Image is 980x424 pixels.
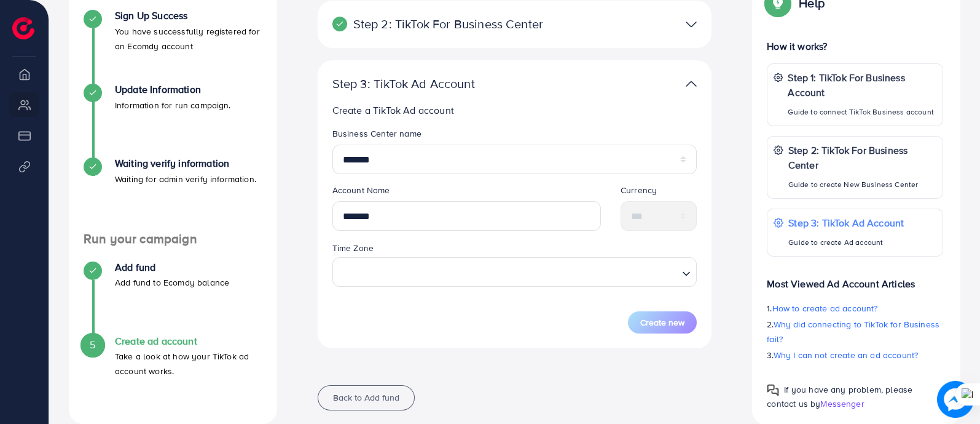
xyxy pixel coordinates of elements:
span: If you have any problem, please contact us by [767,383,912,410]
li: Update Information [69,84,277,158]
li: Waiting verify information [69,158,277,231]
span: Why did connecting to TikTok for Business fail? [767,318,939,345]
img: TikTok partner [686,15,697,33]
p: Create a TikTok Ad account [332,103,697,118]
p: Most Viewed Ad Account Articles [767,266,943,291]
img: logo [12,17,34,39]
li: Sign Up Success [69,10,277,84]
button: Back to Add fund [318,385,415,410]
p: Guide to create New Business Center [788,177,936,192]
p: 2. [767,317,943,346]
p: Step 3: TikTok Ad Account [788,215,904,230]
legend: Account Name [332,184,601,201]
h4: Update Information [115,84,231,95]
span: Why I can not create an ad account? [774,349,919,361]
p: 3. [767,348,943,362]
p: Waiting for admin verify information. [115,172,256,186]
span: Back to Add fund [333,391,399,404]
input: Search for option [338,260,678,283]
h4: Waiting verify information [115,158,256,169]
p: How it works? [767,39,943,54]
img: TikTok partner [686,75,697,93]
p: Guide to connect TikTok Business account [788,105,936,119]
h4: Sign Up Success [115,10,262,22]
p: 1. [767,301,943,316]
button: Create new [628,311,697,334]
h4: Create ad account [115,335,262,347]
p: Add fund to Ecomdy balance [115,275,229,290]
p: Step 1: TikTok For Business Account [788,70,936,100]
span: Messenger [820,398,864,410]
li: Create ad account [69,335,277,409]
label: Time Zone [332,242,374,254]
h4: Add fund [115,262,229,273]
div: Search for option [332,257,697,287]
img: Popup guide [767,384,779,396]
p: Take a look at how your TikTok ad account works. [115,349,262,378]
legend: Currency [621,184,697,201]
p: Step 2: TikTok For Business Center [788,143,936,172]
li: Add fund [69,262,277,335]
img: image [937,381,974,418]
legend: Business Center name [332,127,697,145]
span: 5 [90,338,95,352]
p: Step 3: TikTok Ad Account [332,76,569,91]
span: How to create ad account? [772,302,878,314]
p: Information for run campaign. [115,98,231,113]
p: You have successfully registered for an Ecomdy account [115,24,262,54]
p: Step 2: TikTok For Business Center [332,17,569,31]
h4: Run your campaign [69,231,277,247]
p: Guide to create Ad account [788,235,904,250]
span: Create new [640,316,684,329]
